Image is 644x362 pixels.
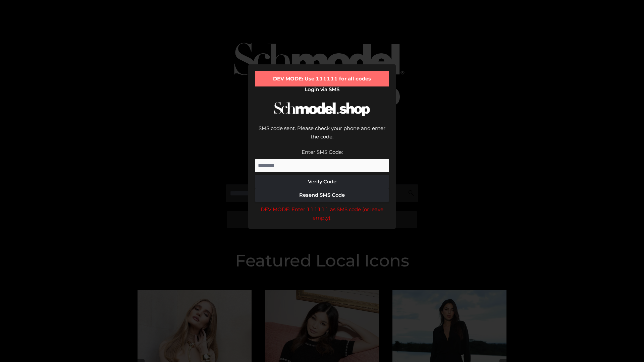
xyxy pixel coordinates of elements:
[255,188,389,202] button: Resend SMS Code
[255,86,389,93] h2: Login via SMS
[255,71,389,86] div: DEV MODE: Use 111111 for all codes
[255,124,389,148] div: SMS code sent. Please check your phone and enter the code.
[272,96,372,122] img: Schmodel Logo
[302,149,343,155] label: Enter SMS Code:
[255,175,389,188] button: Verify Code
[255,205,389,222] div: DEV MODE: Enter 111111 as SMS code (or leave empty).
